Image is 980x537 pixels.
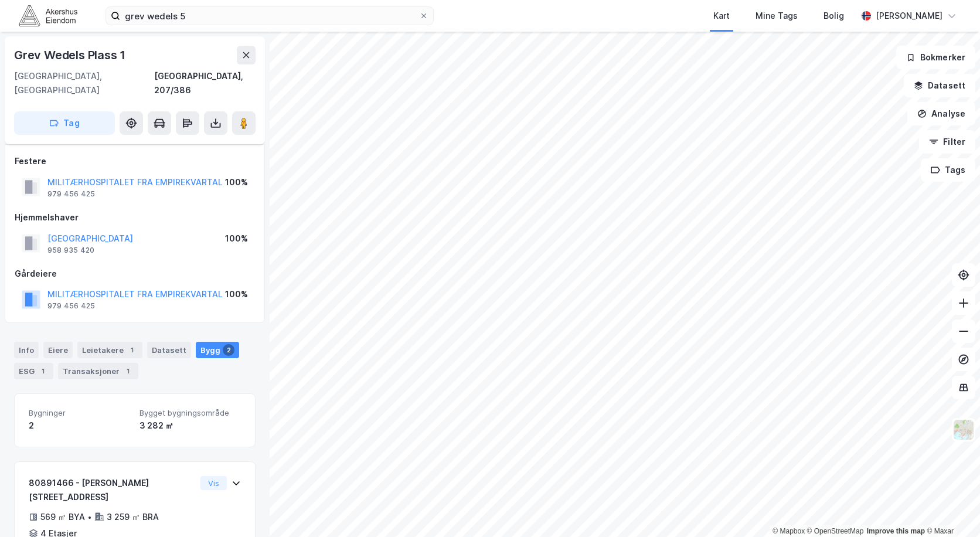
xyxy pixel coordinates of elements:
[47,246,94,255] div: 958 935 420
[154,69,256,97] div: [GEOGRAPHIC_DATA], 207/386
[196,342,239,358] div: Bygg
[77,342,142,358] div: Leietakere
[15,154,255,168] div: Festere
[876,9,942,23] div: [PERSON_NAME]
[29,476,196,504] div: 80891466 - [PERSON_NAME][STREET_ADDRESS]
[14,363,53,379] div: ESG
[904,74,975,97] button: Datasett
[807,527,864,535] a: OpenStreetMap
[47,189,95,199] div: 979 456 425
[225,175,248,189] div: 100%
[37,365,49,377] div: 1
[14,69,154,97] div: [GEOGRAPHIC_DATA], [GEOGRAPHIC_DATA]
[921,481,980,537] div: Kontrollprogram for chat
[907,102,975,125] button: Analyse
[952,419,975,441] img: Z
[139,419,241,433] div: 3 282 ㎡
[126,344,138,356] div: 1
[19,5,77,26] img: akershus-eiendom-logo.9091f326c980b4bce74ccdd9f866810c.svg
[14,46,128,64] div: Grev Wedels Plass 1
[29,408,130,418] span: Bygninger
[107,510,159,524] div: 3 259 ㎡ BRA
[921,158,975,182] button: Tags
[40,510,85,524] div: 569 ㎡ BYA
[773,527,805,535] a: Mapbox
[14,111,115,135] button: Tag
[120,7,419,25] input: Søk på adresse, matrikkel, gårdeiere, leietakere eller personer
[47,301,95,311] div: 979 456 425
[29,419,130,433] div: 2
[824,9,844,23] div: Bolig
[223,344,234,356] div: 2
[867,527,925,535] a: Improve this map
[921,481,980,537] iframe: Chat Widget
[43,342,73,358] div: Eiere
[15,267,255,281] div: Gårdeiere
[225,287,248,301] div: 100%
[756,9,798,23] div: Mine Tags
[896,46,975,69] button: Bokmerker
[200,476,227,490] button: Vis
[225,232,248,246] div: 100%
[15,210,255,225] div: Hjemmelshaver
[919,130,975,154] button: Filter
[87,512,92,522] div: •
[147,342,191,358] div: Datasett
[713,9,730,23] div: Kart
[14,342,39,358] div: Info
[139,408,241,418] span: Bygget bygningsområde
[122,365,134,377] div: 1
[58,363,138,379] div: Transaksjoner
